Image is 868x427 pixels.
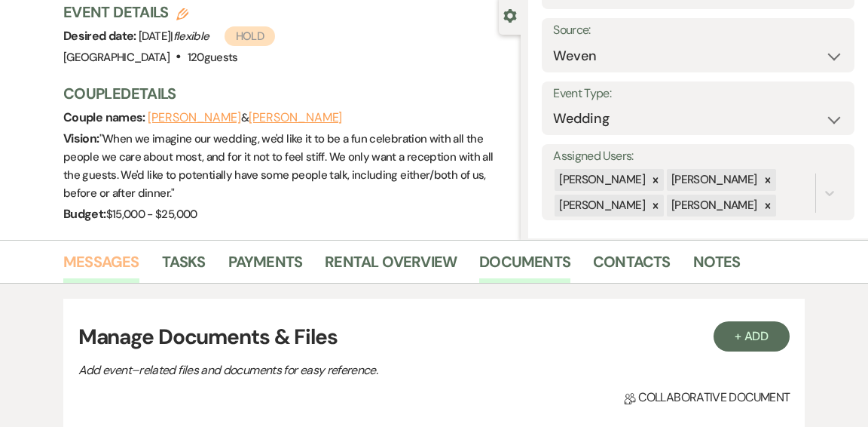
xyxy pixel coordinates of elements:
[148,112,241,124] button: [PERSON_NAME]
[63,50,170,65] span: [GEOGRAPHIC_DATA]
[63,206,106,222] span: Budget:
[624,389,790,407] span: Collaborative document
[106,207,197,222] span: $15,000 - $25,000
[325,250,457,283] a: Rental Overview
[553,146,843,167] label: Assigned Users:
[63,28,139,44] span: Desired date:
[667,169,759,191] div: [PERSON_NAME]
[78,361,606,380] p: Add event–related files and documents for easy reference.
[479,250,570,283] a: Documents
[188,50,238,65] span: 120 guests
[173,29,209,44] span: flexible
[503,8,517,22] button: Close lead details
[63,109,148,125] span: Couple names:
[553,20,843,41] label: Source:
[714,321,790,352] button: + Add
[162,250,206,283] a: Tasks
[78,321,790,353] h3: Manage Documents & Files
[63,83,506,104] h3: Couple Details
[249,112,342,124] button: [PERSON_NAME]
[63,250,139,283] a: Messages
[148,110,342,125] span: &
[553,83,843,105] label: Event Type:
[693,250,741,283] a: Notes
[228,250,303,283] a: Payments
[63,131,493,201] span: " When we imagine our wedding, we'd like it to be a fun celebration with all the people we care a...
[555,169,647,191] div: [PERSON_NAME]
[63,131,99,146] span: Vision:
[667,195,759,217] div: [PERSON_NAME]
[555,195,647,217] div: [PERSON_NAME]
[63,2,275,23] h3: Event Details
[139,29,275,44] span: [DATE] |
[225,26,275,46] span: Hold
[593,250,671,283] a: Contacts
